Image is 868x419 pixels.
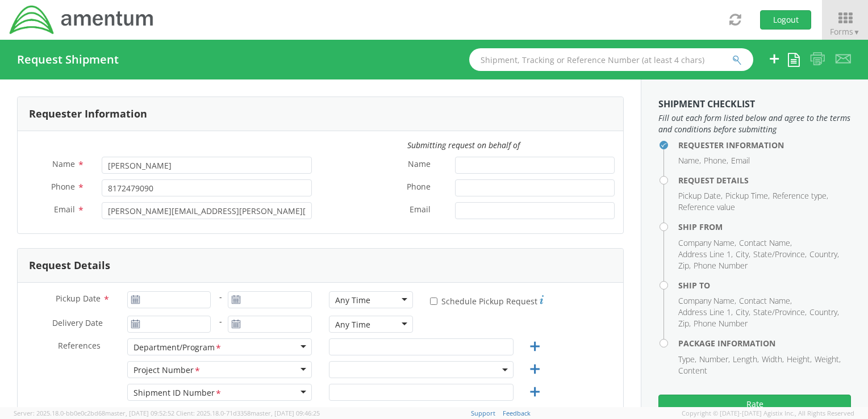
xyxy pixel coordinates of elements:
[14,409,174,417] span: Server: 2025.18.0-bb0e0c2bd68
[52,158,75,169] span: Name
[678,190,723,202] li: Pickup Date
[699,354,730,365] li: Number
[9,4,155,36] img: dyn-intl-logo-049831509241104b2a82.png
[678,318,691,329] li: Zip
[658,395,851,414] button: Rate
[753,249,807,260] li: State/Province
[678,223,851,231] h4: Ship From
[658,99,851,110] h3: Shipment Checklist
[133,364,201,376] div: Project Number
[58,340,101,351] span: References
[731,155,750,166] li: Email
[725,190,770,202] li: Pickup Time
[753,307,807,318] li: State/Province
[56,293,101,304] span: Pickup Date
[787,354,812,365] li: Height
[407,181,431,194] span: Phone
[658,112,851,135] span: Fill out each form listed below and agree to the terms and conditions before submitting
[678,281,851,290] h4: Ship To
[471,409,495,417] a: Support
[762,354,784,365] li: Width
[809,249,839,260] li: Country
[678,202,735,213] li: Reference value
[760,10,811,30] button: Logout
[678,339,851,347] h4: Package Information
[678,249,733,260] li: Address Line 1
[469,48,753,71] input: Shipment, Tracking or Reference Number (at least 4 chars)
[430,298,437,305] input: Schedule Pickup Request
[335,295,370,306] div: Any Time
[694,318,748,329] li: Phone Number
[678,237,736,249] li: Company Name
[739,237,792,249] li: Contact Name
[736,249,750,260] li: City
[251,409,320,417] span: master, [DATE] 09:46:25
[678,176,851,185] h4: Request Details
[52,317,103,330] span: Delivery Date
[815,354,841,365] li: Weight
[678,155,701,166] li: Name
[773,190,828,202] li: Reference type
[410,204,431,217] span: Email
[678,295,736,307] li: Company Name
[105,409,174,417] span: master, [DATE] 09:52:52
[682,409,854,418] span: Copyright © [DATE]-[DATE] Agistix Inc., All Rights Reserved
[809,307,839,318] li: Country
[430,294,544,307] label: Schedule Pickup Request
[51,181,75,192] span: Phone
[176,409,320,417] span: Client: 2025.18.0-71d3358
[408,158,431,171] span: Name
[739,295,792,307] li: Contact Name
[678,260,691,271] li: Zip
[678,307,733,318] li: Address Line 1
[503,409,531,417] a: Feedback
[694,260,748,271] li: Phone Number
[133,342,222,354] div: Department/Program
[736,307,750,318] li: City
[704,155,728,166] li: Phone
[29,108,147,120] h3: Requester Information
[830,26,860,37] span: Forms
[853,27,860,37] span: ▼
[54,204,75,215] span: Email
[678,354,696,365] li: Type
[29,260,110,271] h3: Request Details
[407,140,520,150] i: Submitting request on behalf of
[678,141,851,149] h4: Requester Information
[678,365,707,376] li: Content
[17,53,119,66] h4: Request Shipment
[335,319,370,330] div: Any Time
[133,387,222,399] div: Shipment ID Number
[733,354,759,365] li: Length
